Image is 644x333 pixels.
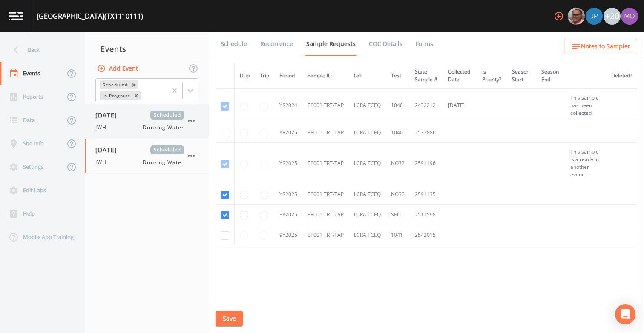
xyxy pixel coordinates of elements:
[386,63,410,89] th: Test
[349,63,386,89] th: Lab
[274,225,302,245] td: 9Y2025
[9,12,23,20] img: logo
[274,143,302,184] td: YR2025
[302,205,349,225] td: EP001 TRT-TAP
[368,32,404,56] a: COC Details
[100,80,129,89] div: Scheduled
[564,39,637,54] button: Notes to Sampler
[349,184,386,205] td: LCRA TCEQ
[586,8,603,25] img: 41241ef155101aa6d92a04480b0d0000
[302,89,349,122] td: EP001 TRT-TAP
[621,8,638,25] img: 4e251478aba98ce068fb7eae8f78b90c
[565,89,606,122] td: This sample has been collected
[536,63,565,89] th: Season End
[95,145,123,154] span: [DATE]
[615,304,635,324] div: Open Intercom Messenger
[349,143,386,184] td: LCRA TCEQ
[349,89,386,122] td: LCRA TCEQ
[386,225,410,245] td: 1041
[95,61,141,77] button: Add Event
[565,143,606,184] td: This sample is already in another event
[259,32,294,56] a: Recurrence
[129,80,138,89] div: Remove Scheduled
[274,122,302,143] td: YR2025
[443,63,477,89] th: Collected Date
[235,63,255,89] th: Dup
[581,41,630,52] span: Notes to Sampler
[302,63,349,89] th: Sample ID
[443,89,477,122] td: [DATE]
[604,8,621,25] div: +20
[150,111,184,120] span: Scheduled
[216,311,243,327] button: Save
[349,225,386,245] td: LCRA TCEQ
[386,205,410,225] td: SEC1
[507,63,536,89] th: Season Start
[274,184,302,205] td: YR2025
[477,63,507,89] th: Is Priority?
[85,104,209,139] a: [DATE]ScheduledJWHDrinking Water
[274,63,302,89] th: Period
[302,225,349,245] td: EP001 TRT-TAP
[410,63,443,89] th: State Sample #
[410,225,443,245] td: 2542015
[150,145,184,154] span: Scheduled
[100,91,132,100] div: In Progress
[95,124,112,131] span: JWH
[95,111,123,120] span: [DATE]
[85,139,209,174] a: [DATE]ScheduledJWHDrinking Water
[85,38,209,60] div: Events
[386,184,410,205] td: NO32
[585,8,603,25] div: Joshua gere Paul
[568,8,585,25] img: e2d790fa78825a4bb76dcb6ab311d44c
[386,143,410,184] td: NO32
[349,205,386,225] td: LCRA TCEQ
[386,122,410,143] td: 1040
[410,143,443,184] td: 2591196
[37,11,143,21] div: [GEOGRAPHIC_DATA] (TX1110111)
[410,205,443,225] td: 2511598
[305,32,357,56] a: Sample Requests
[349,122,386,143] td: LCRA TCEQ
[302,122,349,143] td: EP001 TRT-TAP
[386,89,410,122] td: 1040
[143,124,184,131] span: Drinking Water
[255,63,274,89] th: Trip
[567,8,585,25] div: Mike Franklin
[274,89,302,122] td: YR2024
[410,89,443,122] td: 2432212
[302,143,349,184] td: EP001 TRT-TAP
[414,32,434,56] a: Forms
[410,122,443,143] td: 2533886
[219,32,248,56] a: Schedule
[132,91,141,100] div: Remove In Progress
[95,159,112,166] span: JWH
[143,159,184,166] span: Drinking Water
[274,205,302,225] td: 3Y2025
[302,184,349,205] td: EP001 TRT-TAP
[410,184,443,205] td: 2591135
[606,63,637,89] th: Deleted?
